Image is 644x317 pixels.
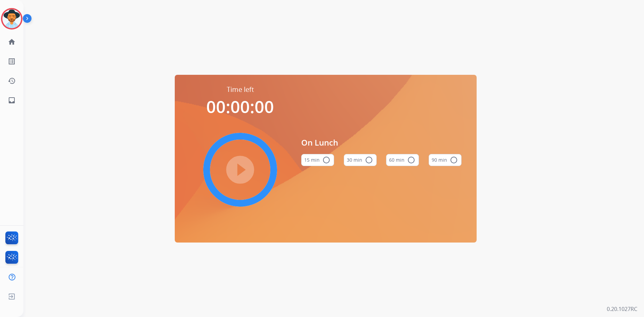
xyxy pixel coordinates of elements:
[429,154,462,166] button: 90 min
[8,38,16,46] mat-icon: home
[227,85,254,94] span: Time left
[206,95,274,118] span: 00:00:00
[322,156,330,164] mat-icon: radio_button_unchecked
[450,156,458,164] mat-icon: radio_button_unchecked
[344,154,377,166] button: 30 min
[8,77,16,85] mat-icon: history
[607,305,637,313] p: 0.20.1027RC
[8,96,16,104] mat-icon: inbox
[2,9,21,28] img: avatar
[301,154,334,166] button: 15 min
[386,154,419,166] button: 60 min
[8,57,16,65] mat-icon: list_alt
[365,156,373,164] mat-icon: radio_button_unchecked
[301,137,462,149] span: On Lunch
[407,156,415,164] mat-icon: radio_button_unchecked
